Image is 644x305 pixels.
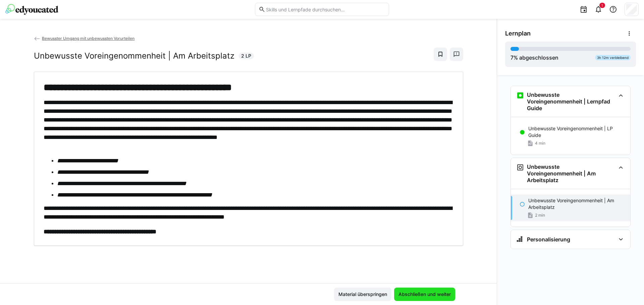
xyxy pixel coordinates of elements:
[511,54,514,61] span: 7
[511,54,558,62] div: % abgeschlossen
[535,213,545,218] span: 2 min
[528,125,625,139] p: Unbewusste Voreingenommenheit | LP Guide
[528,197,625,211] p: Unbewusste Voreingenommenheit | Am Arbeitsplatz
[34,51,234,61] h2: Unbewusste Voreingenommenheit | Am Arbeitsplatz
[601,3,603,7] span: 1
[337,291,388,298] span: Material überspringen
[42,36,135,41] span: Bewusster Umgang mit unbewussten Vorurteilen
[265,6,385,12] input: Skills und Lernpfade durchsuchen…
[595,55,631,60] div: 3h 12m verbleibend
[334,288,391,301] button: Material überspringen
[527,236,570,243] h3: Personalisierung
[397,291,452,298] span: Abschließen und weiter
[241,53,251,59] span: 2 LP
[527,91,615,111] h3: Unbewusste Voreingenommenheit | Lernpfad Guide
[34,36,135,41] a: Bewusster Umgang mit unbewussten Vorurteilen
[535,141,545,146] span: 4 min
[505,30,531,37] span: Lernplan
[527,163,615,183] h3: Unbewusste Voreingenommenheit | Am Arbeitsplatz
[394,288,455,301] button: Abschließen und weiter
